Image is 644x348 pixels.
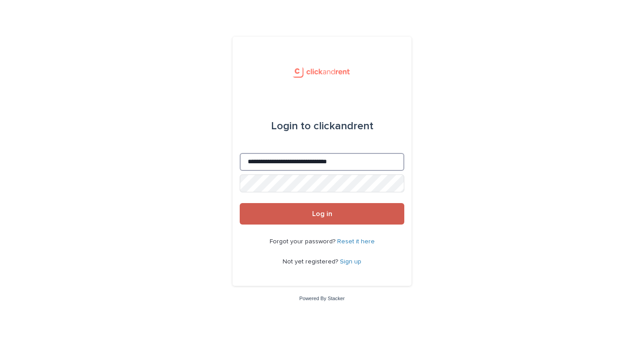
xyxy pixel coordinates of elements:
[312,210,332,217] span: Log in
[299,296,344,301] a: Powered By Stacker
[270,238,337,245] span: Forgot your password?
[340,259,361,265] a: Sign up
[283,259,340,265] span: Not yet registered?
[289,58,354,85] img: UCB0brd3T0yccxBKYDjQ
[271,114,373,139] div: clickandrent
[271,121,311,132] span: Login to
[240,203,404,225] button: Log in
[337,238,375,245] a: Reset it here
